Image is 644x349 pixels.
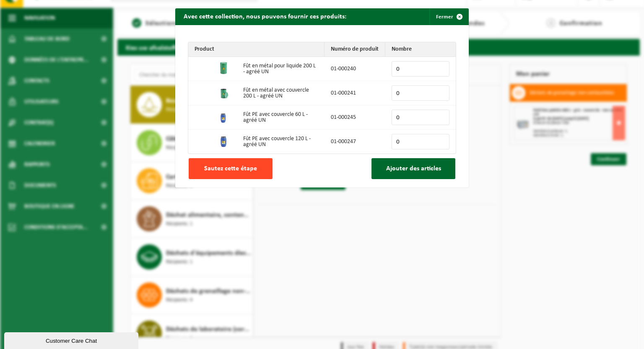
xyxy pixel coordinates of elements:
[237,81,325,105] td: Fût en métal avec couvercle 200 L - agréé UN
[237,130,325,154] td: Fût PE avec couvercle 120 L - agréé UN
[325,57,385,81] td: 01-000240
[4,331,140,349] iframe: chat widget
[237,105,325,130] td: Fût PE avec couvercle 60 L - agréé UN
[217,110,231,123] img: 01-000245
[429,8,468,25] button: Fermer
[188,42,325,57] th: Product
[371,158,455,179] button: Ajouter des articles
[325,105,385,130] td: 01-000245
[325,130,385,154] td: 01-000247
[175,8,355,24] h2: Avec cette collection, nous pouvons fournir ces produits:
[217,134,231,148] img: 01-000247
[325,81,385,105] td: 01-000241
[386,165,441,172] span: Ajouter des articles
[385,42,456,57] th: Nombre
[325,42,385,57] th: Numéro de produit
[217,86,231,99] img: 01-000241
[237,57,325,81] td: Fût en métal pour liquide 200 L - agréé UN
[189,158,273,179] button: Sautez cette étape
[217,62,231,75] img: 01-000240
[204,165,257,172] span: Sautez cette étape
